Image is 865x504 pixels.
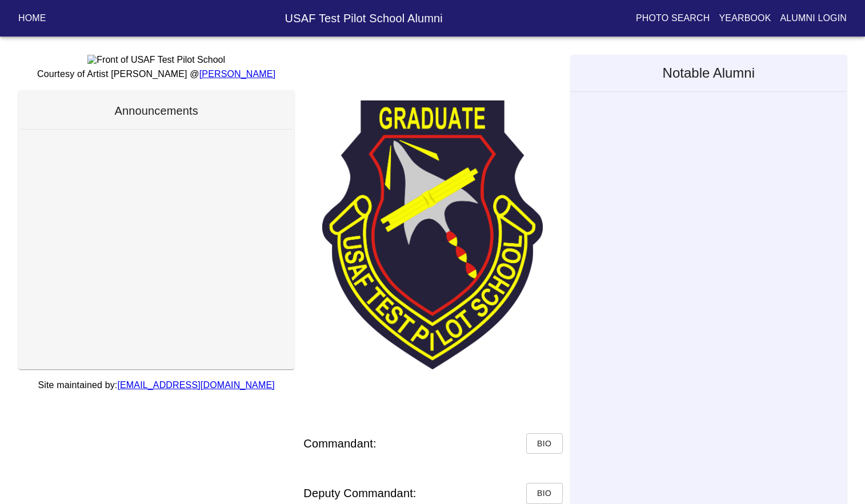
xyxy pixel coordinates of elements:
[780,11,847,25] p: Alumni Login
[87,55,225,65] img: Front of USAF Test Pilot School
[199,69,276,79] a: [PERSON_NAME]
[526,433,563,454] button: Bio
[526,483,563,504] button: Bio
[21,102,292,120] h6: Announcements
[636,11,710,25] p: Photo Search
[719,11,771,25] p: Yearbook
[18,378,294,392] p: Site maintained by:
[117,380,274,390] a: [EMAIL_ADDRESS][DOMAIN_NAME]
[14,8,51,29] button: Home
[571,55,847,91] h5: Notable Alumni
[535,437,554,451] span: Bio
[18,67,294,81] p: Courtesy of Artist [PERSON_NAME] @
[631,8,715,29] button: Photo Search
[322,100,543,369] img: TPS Patch
[714,8,775,29] button: Yearbook
[303,484,416,502] h6: Deputy Commandant:
[303,434,376,453] h6: Commandant:
[18,11,46,25] p: Home
[535,486,554,501] span: Bio
[776,8,852,29] button: Alumni Login
[133,9,595,27] h6: USAF Test Pilot School Alumni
